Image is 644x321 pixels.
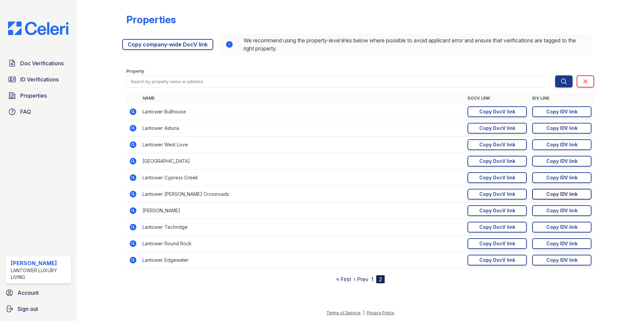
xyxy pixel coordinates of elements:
a: Copy IDV link [532,255,591,265]
div: [PERSON_NAME] [11,259,68,267]
a: Copy DocV link [468,123,527,134]
a: Copy DocV link [468,139,527,150]
div: Copy IDV link [546,125,578,132]
td: Lantower Round Rock [140,236,465,252]
div: Properties [126,13,176,26]
span: Properties [20,92,47,100]
label: Property [126,69,144,74]
input: Search by property name or address [126,75,550,87]
a: Copy DocV link [468,205,527,216]
a: Copy DocV link [468,156,527,167]
div: Copy DocV link [479,108,515,115]
a: « First [336,276,351,283]
div: Copy DocV link [479,191,515,198]
div: Copy IDV link [546,240,578,247]
div: Copy DocV link [479,240,515,247]
div: Copy DocV link [479,174,515,181]
div: Lantower Luxury Living [11,267,68,281]
span: Sign out [18,305,38,313]
div: Copy IDV link [546,224,578,230]
td: Lantower West Love [140,137,465,153]
a: 1 [371,276,374,283]
td: Lantower Asturia [140,120,465,137]
div: Copy DocV link [479,224,515,230]
span: Doc Verifications [20,59,64,67]
div: Copy IDV link [546,158,578,165]
div: Copy IDV link [546,108,578,115]
a: Copy DocV link [468,222,527,233]
span: FAQ [20,108,31,116]
a: Copy IDV link [532,106,591,117]
td: Lantower Techridge [140,219,465,236]
th: DocV Link [465,93,529,104]
a: ID Verifications [5,73,71,86]
div: Copy DocV link [479,257,515,263]
img: CE_Logo_Blue-a8612792a0a2168367f1c8372b55b34899dd931a85d93a1a3d3e32e68fde9ad4.png [3,22,74,35]
a: Copy company-wide DocV link [122,39,213,50]
a: FAQ [5,105,71,118]
td: Lantower Bullhouse [140,104,465,120]
th: IDV Link [529,93,594,104]
td: [PERSON_NAME] [140,203,465,219]
a: Doc Verifications [5,57,71,70]
div: Copy DocV link [479,207,515,214]
a: Copy DocV link [468,238,527,249]
span: ID Verifications [20,75,59,83]
a: Copy DocV link [468,106,527,117]
div: Copy IDV link [546,257,578,263]
a: Account [3,286,74,299]
a: Copy IDV link [532,222,591,233]
a: Copy DocV link [468,189,527,200]
div: We recommend using the property-level links below where possible to avoid applicant error and ens... [220,34,591,55]
a: Copy IDV link [532,156,591,167]
td: [GEOGRAPHIC_DATA] [140,153,465,170]
a: Properties [5,89,71,102]
div: Copy IDV link [546,207,578,214]
span: Account [18,289,39,297]
a: Copy IDV link [532,172,591,183]
td: Lantower [PERSON_NAME] Crossroads [140,186,465,203]
td: Lantower Cypress Creek [140,170,465,186]
div: Copy DocV link [479,158,515,165]
a: Sign out [3,302,74,316]
a: Copy IDV link [532,205,591,216]
th: Name [140,93,465,104]
a: ‹ Prev [354,276,368,283]
a: Copy IDV link [532,139,591,150]
td: Lantower Edgewater [140,252,465,269]
div: Copy IDV link [546,174,578,181]
a: Copy IDV link [532,238,591,249]
div: Copy IDV link [546,141,578,148]
a: Privacy Policy [367,310,394,315]
a: Terms of Service [326,310,361,315]
a: Copy IDV link [532,189,591,200]
div: Copy IDV link [546,191,578,198]
div: 2 [376,275,385,283]
div: Copy DocV link [479,141,515,148]
a: Copy IDV link [532,123,591,134]
a: Copy DocV link [468,172,527,183]
a: Copy DocV link [468,255,527,265]
div: | [363,310,364,315]
div: Copy DocV link [479,125,515,132]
